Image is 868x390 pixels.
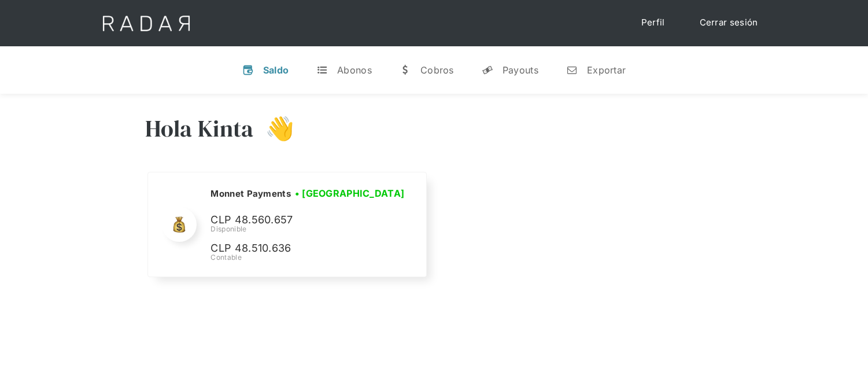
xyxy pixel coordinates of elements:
div: Contable [210,252,408,263]
div: y [482,64,493,76]
p: CLP 48.560.657 [210,212,384,229]
div: Saldo [263,64,289,76]
h3: • [GEOGRAPHIC_DATA] [295,186,405,200]
h3: 👋 [254,114,294,143]
div: Disponible [210,224,408,234]
a: Perfil [630,12,677,34]
div: Abonos [337,64,372,76]
div: Exportar [587,64,626,76]
h3: Hola Kinta [145,114,254,143]
div: n [566,64,578,76]
div: Payouts [503,64,538,76]
a: Cerrar sesión [688,12,770,34]
p: CLP 48.510.636 [210,240,384,257]
h2: Monnet Payments [210,188,291,200]
div: v [242,64,254,76]
div: w [400,64,411,76]
div: t [316,64,328,76]
div: Cobros [420,64,454,76]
